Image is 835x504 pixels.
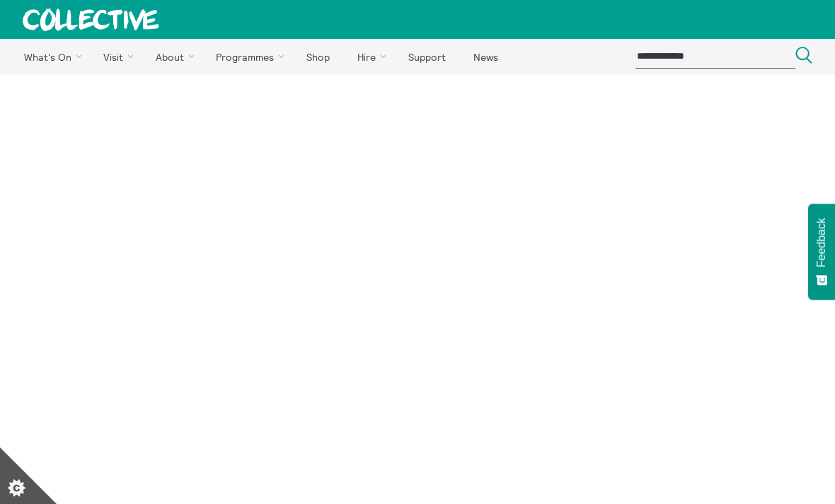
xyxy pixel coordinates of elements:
[11,39,88,74] a: What's On
[143,39,201,74] a: About
[91,39,141,74] a: Visit
[345,39,393,74] a: Hire
[294,39,342,74] a: Shop
[815,218,828,267] span: Feedback
[204,39,292,74] a: Programmes
[461,39,510,74] a: News
[396,39,458,74] a: Support
[808,204,835,300] button: Feedback - Show survey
